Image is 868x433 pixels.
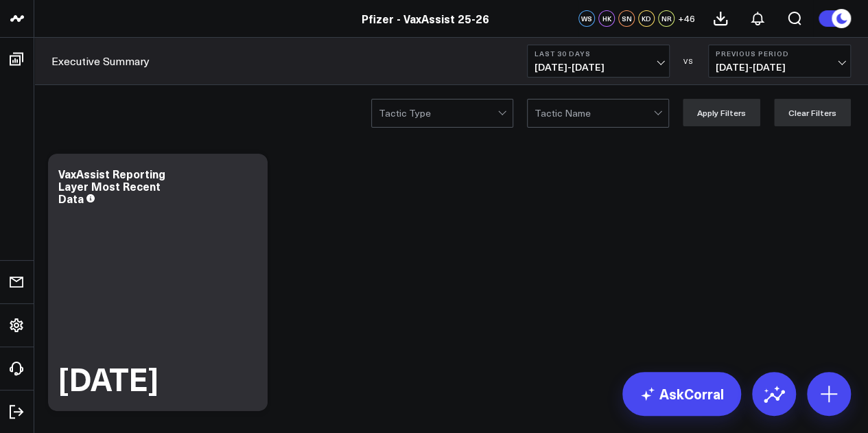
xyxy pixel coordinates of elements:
div: KD [638,10,655,27]
div: VaxAssist Reporting Layer Most Recent Data [58,166,165,206]
b: Previous Period [716,49,843,58]
a: Pfizer - VaxAssist 25-26 [362,11,489,26]
span: [DATE] - [DATE] [716,62,843,73]
span: [DATE] - [DATE] [535,62,662,73]
a: Executive Summary [51,54,150,69]
button: +46 [678,10,695,27]
button: Previous Period[DATE]-[DATE] [708,45,851,78]
a: AskCorral [622,372,741,416]
b: Last 30 Days [535,49,662,58]
span: + 46 [678,14,695,23]
div: SN [618,10,635,27]
button: Clear Filters [774,99,851,126]
div: NR [658,10,675,27]
div: WS [578,10,595,27]
button: Last 30 Days[DATE]-[DATE] [527,45,670,78]
button: Apply Filters [683,99,760,126]
div: HK [598,10,615,27]
div: VS [677,57,701,65]
div: [DATE] [58,363,159,394]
